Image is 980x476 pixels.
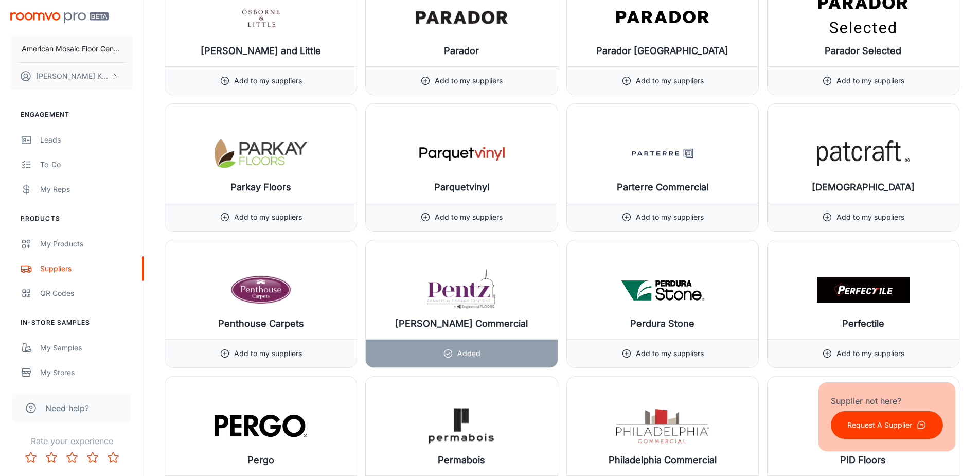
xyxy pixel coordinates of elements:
[82,447,103,468] button: Rate 4 star
[40,159,133,170] div: To-do
[40,288,133,299] div: QR Codes
[616,406,709,447] img: Philadelphia Commercial
[40,238,133,250] div: My Products
[10,12,109,23] img: Roomvo PRO Beta
[10,36,133,62] button: American Mosaic Floor Center
[22,43,122,55] p: American Mosaic Floor Center
[596,44,728,58] h6: Parador [GEOGRAPHIC_DATA]
[630,316,694,331] h6: Perdura Stone
[247,453,274,467] h6: Pergo
[836,211,904,223] p: Add to my suppliers
[616,133,709,174] img: Parterre Commercial
[395,316,528,331] h6: [PERSON_NAME] Commercial
[825,44,901,58] h6: Parador Selected
[45,402,89,414] span: Need help?
[616,269,709,310] img: Perdura Stone
[40,263,133,274] div: Suppliers
[444,44,479,58] h6: Parador
[636,348,704,359] p: Add to my suppliers
[234,211,302,223] p: Add to my suppliers
[438,453,485,467] h6: Permabois
[847,419,912,431] p: Request A Supplier
[201,44,321,58] h6: [PERSON_NAME] and Little
[817,133,910,174] img: Patcraft
[40,342,133,354] div: My Samples
[103,447,123,468] button: Rate 5 star
[36,70,109,82] p: [PERSON_NAME] Krupienski
[817,269,910,310] img: Perfectile
[215,406,307,447] img: Pergo
[230,180,291,195] h6: Parkay Floors
[836,75,904,86] p: Add to my suppliers
[812,180,915,195] h6: [DEMOGRAPHIC_DATA]
[636,211,704,223] p: Add to my suppliers
[840,453,886,467] h6: PID Floors
[8,435,135,447] p: Rate your experience
[234,75,302,86] p: Add to my suppliers
[457,348,480,359] p: Added
[40,367,133,378] div: My Stores
[415,406,508,447] img: Permabois
[415,269,508,310] img: Pentz Commercial
[617,180,708,195] h6: Parterre Commercial
[831,411,943,439] button: Request A Supplier
[435,75,503,86] p: Add to my suppliers
[836,348,904,359] p: Add to my suppliers
[842,316,884,331] h6: Perfectile
[10,63,133,90] button: [PERSON_NAME] Krupienski
[40,184,133,195] div: My Reps
[636,75,704,86] p: Add to my suppliers
[434,180,489,195] h6: Parquetvinyl
[831,395,943,407] p: Supplier not here?
[215,269,307,310] img: Penthouse Carpets
[234,348,302,359] p: Add to my suppliers
[435,211,503,223] p: Add to my suppliers
[62,447,82,468] button: Rate 3 star
[41,447,62,468] button: Rate 2 star
[215,133,307,174] img: Parkay Floors
[817,406,910,447] img: PID Floors
[415,133,508,174] img: Parquetvinyl
[609,453,717,467] h6: Philadelphia Commercial
[218,316,304,331] h6: Penthouse Carpets
[21,447,41,468] button: Rate 1 star
[40,134,133,146] div: Leads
